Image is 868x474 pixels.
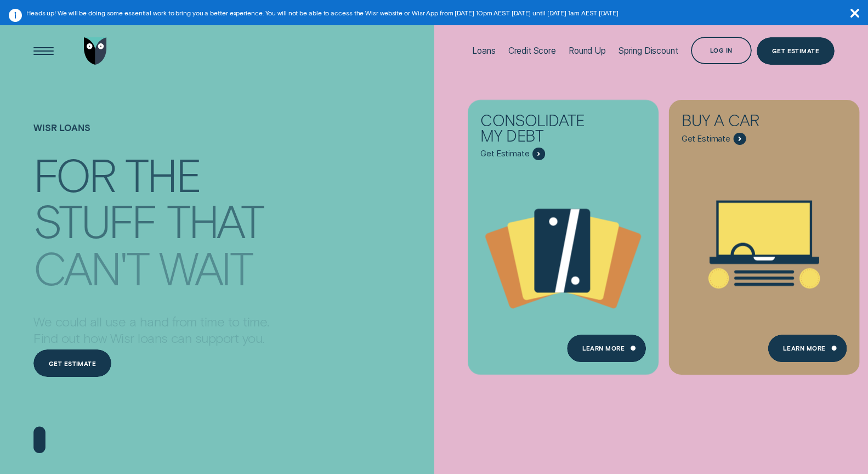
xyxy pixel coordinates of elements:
[768,335,847,362] a: Learn More
[472,20,495,81] a: Loans
[33,349,111,377] a: Get estimate
[669,100,860,367] a: Buy a car - Learn more
[33,313,269,346] p: We could all use a hand from time to time. Find out how Wisr loans can support you.
[682,112,803,133] div: Buy a car
[757,37,835,65] a: Get Estimate
[691,37,752,64] button: Log in
[84,37,107,65] img: Wisr
[619,20,678,81] a: Spring Discount
[33,246,148,289] div: can't
[569,46,606,56] div: Round Up
[569,20,606,81] a: Round Up
[567,335,646,362] a: Learn more
[468,100,659,367] a: Consolidate my debt - Learn more
[33,199,156,242] div: stuff
[82,20,109,81] a: Go to home page
[167,199,263,242] div: that
[159,246,252,289] div: wait
[30,37,58,65] button: Open Menu
[33,149,269,276] h4: For the stuff that can't wait
[472,46,495,56] div: Loans
[480,149,529,159] span: Get Estimate
[33,153,115,196] div: For
[33,122,269,150] h1: Wisr loans
[508,20,556,81] a: Credit Score
[508,46,556,56] div: Credit Score
[480,112,602,148] div: Consolidate my debt
[682,134,730,144] span: Get Estimate
[125,153,200,196] div: the
[619,46,678,56] div: Spring Discount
